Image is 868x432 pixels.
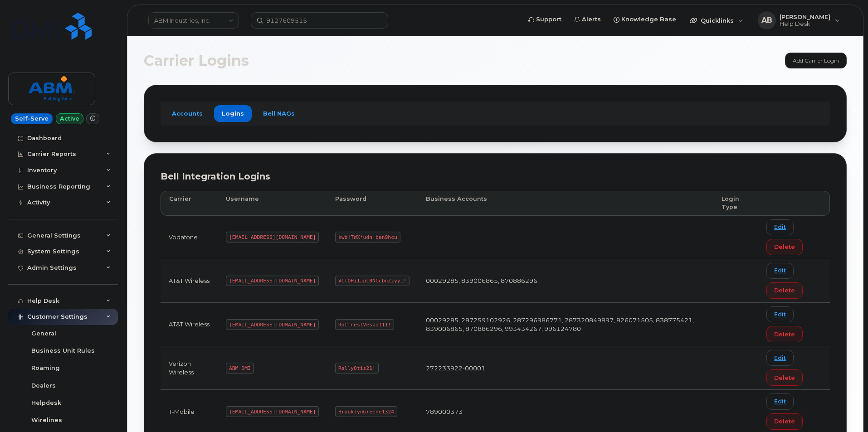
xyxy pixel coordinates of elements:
[164,105,210,121] a: Accounts
[713,191,758,216] th: Login Type
[161,191,218,216] th: Carrier
[766,306,794,322] a: Edit
[218,191,327,216] th: Username
[774,243,795,251] span: Delete
[161,216,218,259] td: Vodafone
[226,232,319,243] code: [EMAIL_ADDRESS][DOMAIN_NAME]
[161,259,218,303] td: AT&T Wireless
[766,413,803,430] button: Delete
[335,363,378,374] code: RallyOtis21!
[774,286,795,295] span: Delete
[226,319,319,330] code: [EMAIL_ADDRESS][DOMAIN_NAME]
[766,369,803,386] button: Delete
[766,263,794,279] a: Edit
[774,330,795,339] span: Delete
[774,374,795,382] span: Delete
[766,393,794,409] a: Edit
[766,219,794,235] a: Edit
[766,239,803,255] button: Delete
[255,105,302,121] a: Bell NAGs
[785,53,847,68] a: Add Carrier Login
[418,303,713,346] td: 00029285, 287259102926, 287296986771, 287320849897, 826071505, 838775421, 839006865, 870886296, 9...
[766,350,794,366] a: Edit
[226,406,319,417] code: [EMAIL_ADDRESS][DOMAIN_NAME]
[418,346,713,390] td: 272233922-00001
[766,282,803,299] button: Delete
[335,319,394,330] code: RottnestVespa111!
[335,276,410,286] code: VClOHiIJpL0NGcbnZzyy1!
[161,303,218,346] td: AT&T Wireless
[774,417,795,426] span: Delete
[144,54,249,68] span: Carrier Logins
[335,232,400,243] code: kwb!TWX*udn_ban9hcu
[335,406,397,417] code: BrooklynGreene1324
[214,105,252,121] a: Logins
[161,346,218,390] td: Verizon Wireless
[226,363,254,374] code: ABM_DMI
[327,191,418,216] th: Password
[418,191,713,216] th: Business Accounts
[418,259,713,303] td: 00029285, 839006865, 870886296
[766,326,803,342] button: Delete
[226,276,319,286] code: [EMAIL_ADDRESS][DOMAIN_NAME]
[161,170,830,183] div: Bell Integration Logins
